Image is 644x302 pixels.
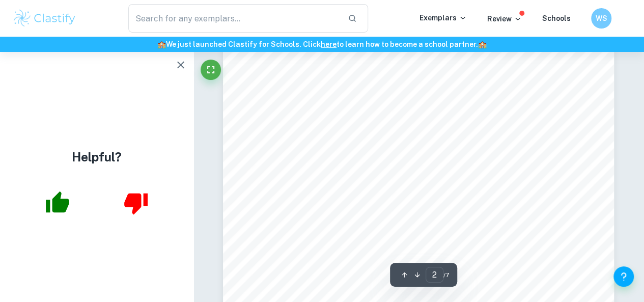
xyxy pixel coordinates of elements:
[613,266,634,287] button: Help and Feedback
[419,12,467,23] p: Exemplars
[478,40,487,48] span: 🏫
[157,40,166,48] span: 🏫
[128,4,340,33] input: Search for any exemplars...
[321,40,337,48] a: here
[201,60,221,80] button: Fullscreen
[591,8,611,29] button: WS
[487,13,522,24] p: Review
[2,39,642,50] h6: We just launched Clastify for Schools. Click to learn how to become a school partner.
[443,270,449,280] span: / 7
[12,8,77,29] img: Clastify logo
[542,14,571,22] a: Schools
[72,147,122,166] h4: Helpful?
[596,13,607,24] h6: WS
